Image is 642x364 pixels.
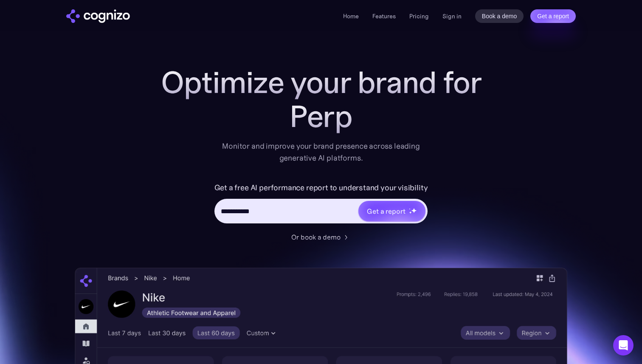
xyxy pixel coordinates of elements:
[475,9,524,23] a: Book a demo
[411,208,417,213] img: star
[151,99,491,133] div: Perp
[343,12,359,20] a: Home
[613,335,634,356] div: Open Intercom Messenger
[151,65,491,99] h1: Optimize your brand for
[66,9,130,23] a: home
[214,181,428,195] label: Get a free AI performance report to understand your visibility
[66,9,130,23] img: cognizo logo
[291,232,341,242] div: Or book a demo
[291,232,351,242] a: Or book a demo
[217,140,425,164] div: Monitor and improve your brand presence across leading generative AI platforms.
[409,12,429,20] a: Pricing
[372,12,396,20] a: Features
[530,9,576,23] a: Get a report
[409,208,410,209] img: star
[214,181,428,228] form: Hero URL Input Form
[442,11,462,21] a: Sign in
[358,200,426,222] a: Get a reportstarstarstar
[367,206,405,216] div: Get a report
[409,211,412,214] img: star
